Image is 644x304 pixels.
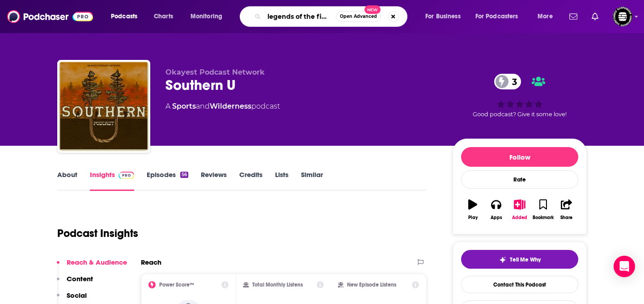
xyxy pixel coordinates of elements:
[67,291,87,300] p: Social
[57,170,77,191] a: About
[461,194,484,226] button: Play
[566,9,581,24] a: Show notifications dropdown
[7,8,93,25] img: Podchaser - Follow, Share and Rate Podcasts
[613,7,632,26] button: Show profile menu
[239,170,263,191] a: Credits
[503,74,521,89] span: 3
[111,10,137,23] span: Podcasts
[191,10,222,23] span: Monitoring
[560,215,572,220] div: Share
[461,276,578,293] a: Contact This Podcast
[90,170,134,191] a: InsightsPodchaser Pro
[184,9,234,24] button: open menu
[264,9,336,24] input: Search podcasts, credits, & more...
[555,194,578,226] button: Share
[180,172,188,178] div: 56
[201,170,227,191] a: Reviews
[172,102,196,110] a: Sports
[461,170,578,189] div: Rate
[425,10,461,23] span: For Business
[491,215,502,220] div: Apps
[347,282,396,288] h2: New Episode Listens
[364,5,381,14] span: New
[59,62,148,151] img: Southern U
[473,111,567,118] span: Good podcast? Give it some love!
[67,258,127,266] p: Reach & Audience
[252,282,303,288] h2: Total Monthly Listens
[510,256,541,263] span: Tell Me Why
[67,274,93,283] p: Content
[538,10,553,23] span: More
[499,256,506,263] img: tell me why sparkle
[453,68,587,123] div: 3Good podcast? Give it some love!
[196,102,210,110] span: and
[210,102,251,110] a: Wilderness
[57,258,127,274] button: Reach & Audience
[508,194,531,226] button: Added
[613,7,632,26] img: User Profile
[494,74,521,89] a: 3
[461,147,578,167] button: Follow
[470,9,531,24] button: open menu
[336,11,381,22] button: Open AdvancedNew
[531,194,555,226] button: Bookmark
[533,215,554,220] div: Bookmark
[248,6,416,27] div: Search podcasts, credits, & more...
[154,10,173,23] span: Charts
[57,227,138,240] h1: Podcast Insights
[148,9,178,24] a: Charts
[57,274,93,291] button: Content
[301,170,323,191] a: Similar
[165,68,265,76] span: Okayest Podcast Network
[475,10,518,23] span: For Podcasters
[275,170,288,191] a: Lists
[484,194,508,226] button: Apps
[613,7,632,26] span: Logged in as KarinaSabol
[512,215,527,220] div: Added
[119,172,134,179] img: Podchaser Pro
[147,170,188,191] a: Episodes56
[468,215,478,220] div: Play
[340,14,377,19] span: Open Advanced
[419,9,472,24] button: open menu
[165,101,280,112] div: A podcast
[141,258,161,266] h2: Reach
[614,256,635,277] div: Open Intercom Messenger
[531,9,564,24] button: open menu
[588,9,602,24] a: Show notifications dropdown
[461,250,578,269] button: tell me why sparkleTell Me Why
[159,282,194,288] h2: Power Score™
[105,9,149,24] button: open menu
